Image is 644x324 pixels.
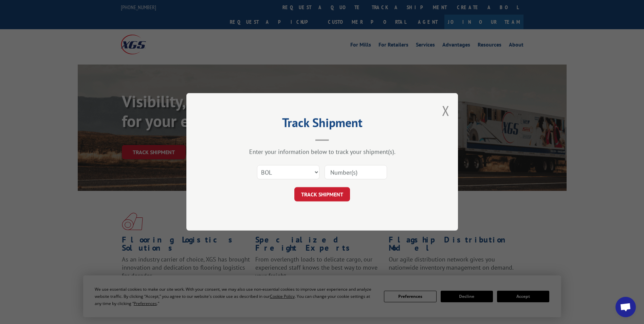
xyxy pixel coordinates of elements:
[294,187,350,202] button: TRACK SHIPMENT
[220,148,424,156] div: Enter your information below to track your shipment(s).
[615,297,636,317] div: Open chat
[325,165,387,180] input: Number(s)
[220,118,424,131] h2: Track Shipment
[442,102,449,120] button: Close modal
